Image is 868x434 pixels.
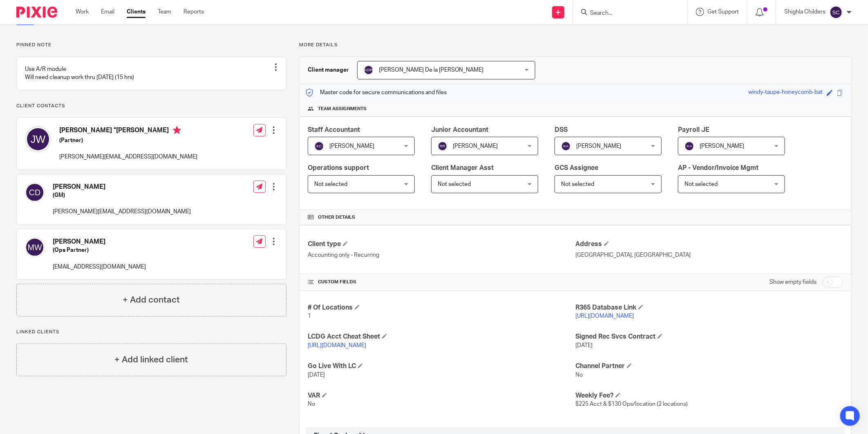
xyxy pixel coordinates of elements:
span: Not selected [314,181,347,187]
span: Operations support [308,165,369,171]
h5: (Ops Partner) [53,246,146,254]
img: svg%3E [685,141,694,151]
h3: Client manager [308,66,349,74]
span: Get Support [707,9,739,15]
a: [URL][DOMAIN_NAME] [575,313,634,319]
span: [PERSON_NAME] [576,143,621,149]
span: [PERSON_NAME] [329,143,374,149]
h4: R365 Database Link [575,303,843,312]
div: windy-taupe-honeycomb-bat [748,88,823,97]
img: svg%3E [314,141,324,151]
img: svg%3E [561,141,571,151]
h4: Channel Partner [575,362,843,371]
h4: Weekly Fee? [575,391,843,400]
p: Accounting only - Recurring [308,251,575,259]
p: Pinned note [16,42,286,48]
p: Shighla Childers [784,8,825,16]
p: [GEOGRAPHIC_DATA], [GEOGRAPHIC_DATA] [575,251,843,259]
span: [DATE] [308,372,325,378]
a: Reports [183,8,204,16]
h4: Address [575,240,843,249]
h4: [PERSON_NAME] [53,183,191,191]
a: Team [158,8,171,16]
span: No [308,401,315,407]
span: Staff Accountant [308,127,360,133]
p: [PERSON_NAME][EMAIL_ADDRESS][DOMAIN_NAME] [53,208,191,216]
img: svg%3E [25,126,51,152]
img: svg%3E [25,183,45,202]
h4: LCDG Acct Cheat Sheet [308,332,575,341]
span: [PERSON_NAME] [453,143,498,149]
p: More details [299,42,852,48]
img: svg%3E [438,141,447,151]
span: $225 Acct & $130 Ops/location (2 locations) [575,401,688,407]
span: 1 [308,313,311,319]
span: AP - Vendor/Invoice Mgmt [678,165,759,171]
p: [PERSON_NAME][EMAIL_ADDRESS][DOMAIN_NAME] [59,153,197,161]
label: Show empty fields [770,278,817,286]
span: GCS Assignee [555,165,598,171]
span: Other details [318,214,355,221]
h4: CUSTOM FIELDS [308,279,575,285]
h5: (Partner) [59,136,197,145]
a: [URL][DOMAIN_NAME] [308,343,366,348]
h4: Signed Rec Svcs Contract [575,332,843,341]
span: Client Manager Asst [431,165,494,171]
span: Not selected [561,181,594,187]
span: [DATE] [575,343,593,348]
p: [EMAIL_ADDRESS][DOMAIN_NAME] [53,263,146,271]
h4: [PERSON_NAME] [53,237,146,246]
span: No [575,372,583,378]
img: svg%3E [25,237,45,257]
span: Payroll JE [678,127,709,133]
a: Clients [127,8,145,16]
h4: + Add linked client [114,353,188,366]
h4: Client type [308,240,575,249]
span: Not selected [685,181,718,187]
span: Team assignments [318,106,367,112]
input: Search [589,10,663,17]
span: Not selected [438,181,471,187]
h4: VAR [308,391,575,400]
img: svg%3E [364,65,374,75]
a: Email [101,8,114,16]
img: svg%3E [830,6,843,19]
img: Pixie [16,7,57,18]
span: [PERSON_NAME] De la [PERSON_NAME] [379,67,484,73]
p: Master code for secure communications and files [306,88,447,97]
h4: Go Live With LC [308,362,575,371]
span: DSS [555,127,568,133]
i: Primary [173,126,181,134]
a: Work [76,8,89,16]
h4: + Add contact [123,294,180,306]
span: Junior Accountant [431,127,488,133]
h4: # Of Locations [308,303,575,312]
p: Linked clients [16,329,286,335]
h4: [PERSON_NAME] "[PERSON_NAME] [59,126,197,136]
span: [PERSON_NAME] [700,143,745,149]
p: Client contacts [16,103,286,109]
h5: (GM) [53,191,191,199]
